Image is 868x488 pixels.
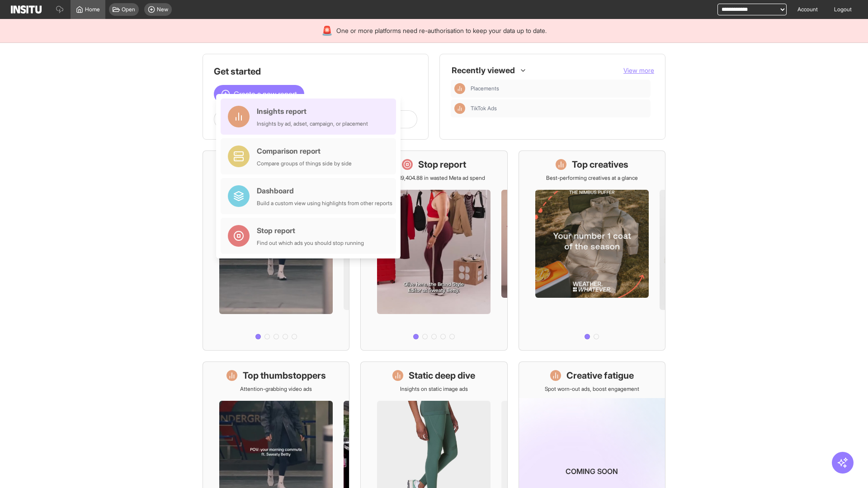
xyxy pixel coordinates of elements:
[11,5,42,14] img: Logo
[203,150,349,351] a: What's live nowSee all active ads instantly
[471,85,647,92] span: Placements
[546,174,638,182] p: Best-performing creatives at a glance
[257,160,352,167] div: Compare groups of things side by side
[471,85,499,92] span: Placements
[257,120,368,127] div: Insights by ad, adset, campaign, or placement
[623,66,654,75] button: View more
[257,200,392,207] div: Build a custom view using highlights from other reports
[240,385,312,393] p: Attention-grabbing video ads
[400,385,468,393] p: Insights on static image ads
[360,150,507,351] a: Stop reportSave £19,404.88 in wasted Meta ad spend
[214,85,304,103] button: Create a new report
[257,225,364,236] div: Stop report
[383,174,485,182] p: Save £19,404.88 in wasted Meta ad spend
[257,239,364,247] div: Find out which ads you should stop running
[418,158,466,171] h1: Stop report
[321,24,333,37] div: 🚨
[243,369,326,382] h1: Top thumbstoppers
[454,83,465,94] div: Insights
[257,145,352,156] div: Comparison report
[157,6,168,13] span: New
[122,6,135,13] span: Open
[85,6,100,13] span: Home
[572,158,628,171] h1: Top creatives
[234,89,297,99] span: Create a new report
[519,150,665,351] a: Top creativesBest-performing creatives at a glance
[336,26,547,35] span: One or more platforms need re-authorisation to keep your data up to date.
[471,105,497,112] span: TikTok Ads
[623,66,654,74] span: View more
[454,103,465,114] div: Insights
[257,185,392,196] div: Dashboard
[471,105,647,112] span: TikTok Ads
[409,369,475,382] h1: Static deep dive
[214,65,417,78] h1: Get started
[257,106,368,117] div: Insights report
